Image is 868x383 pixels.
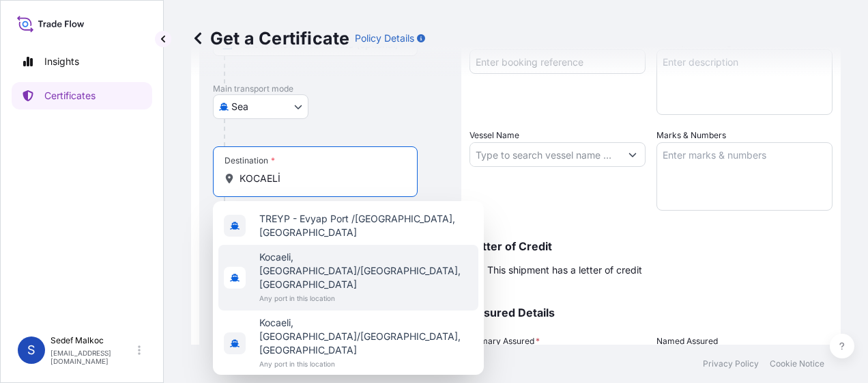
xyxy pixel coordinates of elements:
[259,250,473,291] span: Kocaeli, [GEOGRAPHIC_DATA]/[GEOGRAPHIC_DATA], [GEOGRAPHIC_DATA]
[469,334,540,348] span: Primary Assured
[703,358,759,369] p: Privacy Policy
[240,172,401,185] input: Destination
[259,212,473,239] span: TREYP - Evyap Port /[GEOGRAPHIC_DATA], [GEOGRAPHIC_DATA]
[469,241,833,252] p: Letter of Credit
[259,291,473,305] span: Any port in this location
[231,100,248,114] span: Sea
[470,142,620,167] input: Type to search vessel name or IMO
[27,343,35,357] span: S
[656,334,718,348] label: Named Assured
[656,129,726,142] label: Marks & Numbers
[487,263,642,277] span: This shipment has a letter of credit
[469,129,519,142] label: Vessel Name
[469,307,833,318] p: Assured Details
[50,335,135,346] p: Sedef Malkoc
[259,357,473,371] span: Any port in this location
[620,142,645,167] button: Show suggestions
[355,31,414,45] p: Policy Details
[44,89,96,103] p: Certificates
[225,155,275,166] div: Destination
[770,358,824,369] p: Cookie Notice
[50,349,135,365] p: [EMAIL_ADDRESS][DOMAIN_NAME]
[220,198,333,212] div: Please select a destination
[44,55,79,68] p: Insights
[213,201,484,375] div: Show suggestions
[213,94,308,119] button: Select transport
[191,27,349,49] p: Get a Certificate
[213,83,448,94] p: Main transport mode
[259,316,473,357] span: Kocaeli, [GEOGRAPHIC_DATA]/[GEOGRAPHIC_DATA], [GEOGRAPHIC_DATA]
